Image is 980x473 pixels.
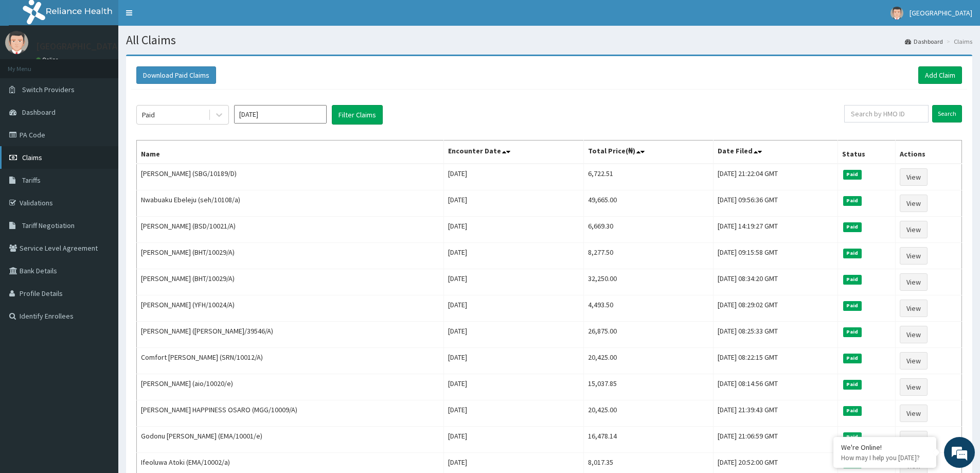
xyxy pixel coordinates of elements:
td: [DATE] 08:25:33 GMT [713,322,838,348]
td: [DATE] 08:22:15 GMT [713,348,838,374]
th: Date Filed [713,141,838,164]
td: 15,037.85 [583,374,713,400]
td: Comfort [PERSON_NAME] (SRN/10012/A) [137,348,444,374]
a: View [900,378,928,396]
td: [DATE] 09:15:58 GMT [713,243,838,269]
td: 20,425.00 [583,400,713,427]
img: User Image [890,7,903,20]
td: [DATE] 09:56:36 GMT [713,190,838,217]
td: [DATE] 21:06:59 GMT [713,427,838,453]
span: Claims [22,153,42,162]
th: Name [137,141,444,164]
td: [DATE] 08:29:02 GMT [713,295,838,322]
th: Total Price(₦) [583,141,713,164]
td: [DATE] 08:14:56 GMT [713,374,838,400]
td: [DATE] [444,348,584,374]
td: 16,478.14 [583,427,713,453]
td: [DATE] [444,400,584,427]
h1: All Claims [126,33,972,47]
span: Paid [843,406,862,415]
span: Paid [843,275,862,284]
td: [DATE] [444,190,584,217]
a: View [900,195,928,212]
span: [GEOGRAPHIC_DATA] [910,8,972,17]
input: Search [932,105,962,122]
p: [GEOGRAPHIC_DATA] [36,42,121,51]
th: Actions [896,141,962,164]
a: View [900,300,928,317]
td: [DATE] 21:22:04 GMT [713,164,838,190]
span: Paid [843,249,862,258]
input: Search by HMO ID [844,105,929,122]
div: Chat with us now [54,58,173,71]
td: [DATE] [444,427,584,453]
a: View [900,221,928,238]
span: Paid [843,354,862,363]
span: Dashboard [22,108,56,117]
td: 8,277.50 [583,243,713,269]
span: Paid [843,327,862,337]
img: d_794563401_company_1708531726252_794563401 [19,51,42,77]
td: 6,669.30 [583,217,713,243]
a: View [900,168,928,186]
span: Paid [843,196,862,205]
span: Paid [843,432,862,442]
td: Godonu [PERSON_NAME] (EMA/10001/e) [137,427,444,453]
td: [PERSON_NAME] (YFH/10024/A) [137,295,444,322]
span: Paid [843,301,862,310]
span: Paid [843,380,862,389]
td: [DATE] [444,295,584,322]
a: View [900,352,928,370]
td: [DATE] [444,164,584,190]
button: Download Paid Claims [136,66,216,84]
div: We're Online! [841,443,929,452]
td: 26,875.00 [583,322,713,348]
td: 4,493.50 [583,295,713,322]
div: Minimize live chat window [169,5,193,30]
span: We're online! [60,130,142,234]
td: Nwabuaku Ebeleju (seh/10108/a) [137,190,444,217]
td: [DATE] [444,322,584,348]
td: [DATE] [444,374,584,400]
input: Select Month and Year [234,105,327,124]
a: Dashboard [905,37,943,46]
td: [DATE] 14:19:27 GMT [713,217,838,243]
a: View [900,247,928,265]
a: Online [36,56,61,63]
td: [PERSON_NAME] (SBG/10189/D) [137,164,444,190]
a: View [900,431,928,448]
td: [DATE] [444,269,584,295]
td: [PERSON_NAME] (BSD/10021/A) [137,217,444,243]
a: View [900,273,928,291]
th: Status [838,141,896,164]
td: [DATE] 08:34:20 GMT [713,269,838,295]
span: Tariff Negotiation [22,221,75,230]
td: 20,425.00 [583,348,713,374]
a: Add Claim [918,66,962,84]
td: [PERSON_NAME] (BHT/10029/A) [137,269,444,295]
a: View [900,405,928,422]
td: [PERSON_NAME] (BHT/10029/A) [137,243,444,269]
p: How may I help you today? [841,453,929,462]
td: [PERSON_NAME] ([PERSON_NAME]/39546/A) [137,322,444,348]
td: [PERSON_NAME] HAPPINESS OSARO (MGG/10009/A) [137,400,444,427]
button: Filter Claims [332,105,383,125]
li: Claims [944,37,972,46]
a: View [900,326,928,343]
textarea: Type your message and hit 'Enter' [5,281,196,317]
th: Encounter Date [444,141,584,164]
span: Paid [843,222,862,232]
span: Switch Providers [22,85,75,94]
td: [DATE] 21:39:43 GMT [713,400,838,427]
td: [DATE] [444,217,584,243]
td: 32,250.00 [583,269,713,295]
td: [PERSON_NAME] (aio/10020/e) [137,374,444,400]
div: Paid [142,110,155,120]
span: Tariffs [22,176,41,185]
td: 6,722.51 [583,164,713,190]
td: 49,665.00 [583,190,713,217]
img: User Image [5,31,28,54]
span: Paid [843,170,862,179]
td: [DATE] [444,243,584,269]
